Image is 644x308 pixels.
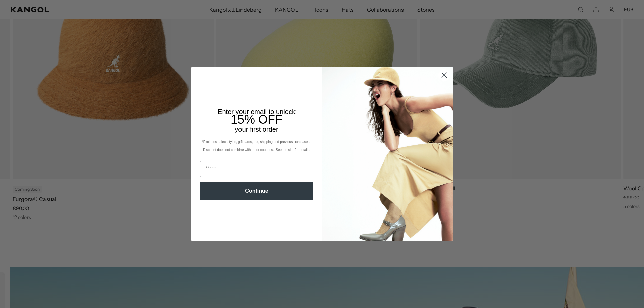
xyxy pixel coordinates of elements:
[202,140,311,152] span: *Excludes select styles, gift cards, tax, shipping and previous purchases. Discount does not comb...
[200,182,313,200] button: Continue
[218,108,296,115] span: Enter your email to unlock
[235,126,278,133] span: your first order
[322,67,453,241] img: 93be19ad-e773-4382-80b9-c9d740c9197f.jpeg
[231,113,282,126] span: 15% OFF
[438,69,450,81] button: Close dialog
[200,161,313,177] input: Email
